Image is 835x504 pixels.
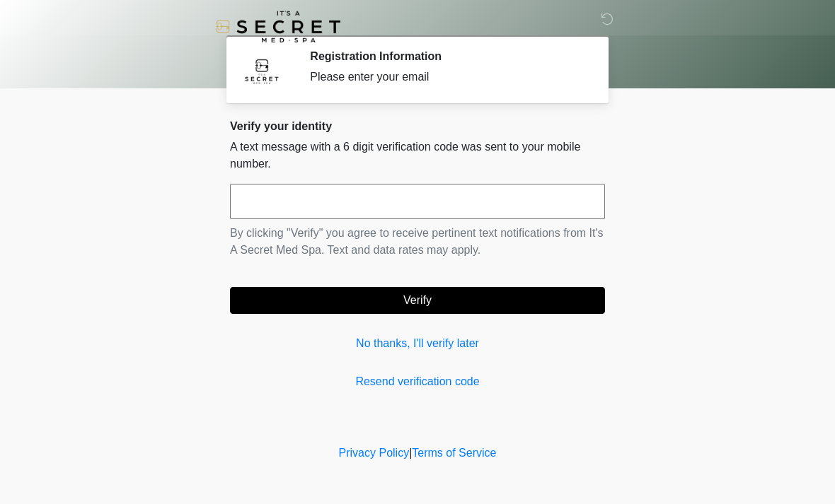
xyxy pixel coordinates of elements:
[339,447,410,459] a: Privacy Policy
[310,69,584,86] div: Please enter your email
[230,139,605,172] p: A text message with a 6 digit verification code was sent to your mobile number.
[241,49,283,92] img: Agent Avatar
[230,225,605,259] p: By clicking "Verify" you agree to receive pertinent text notifications from It's A Secret Med Spa...
[409,447,412,459] a: |
[216,11,340,42] img: It's A Secret Med Spa Logo
[230,119,605,133] h2: Verify your identity
[230,373,605,390] a: Resend verification code
[412,447,496,459] a: Terms of Service
[230,287,605,314] button: Verify
[310,49,584,63] h2: Registration Information
[230,335,605,352] a: No thanks, I'll verify later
